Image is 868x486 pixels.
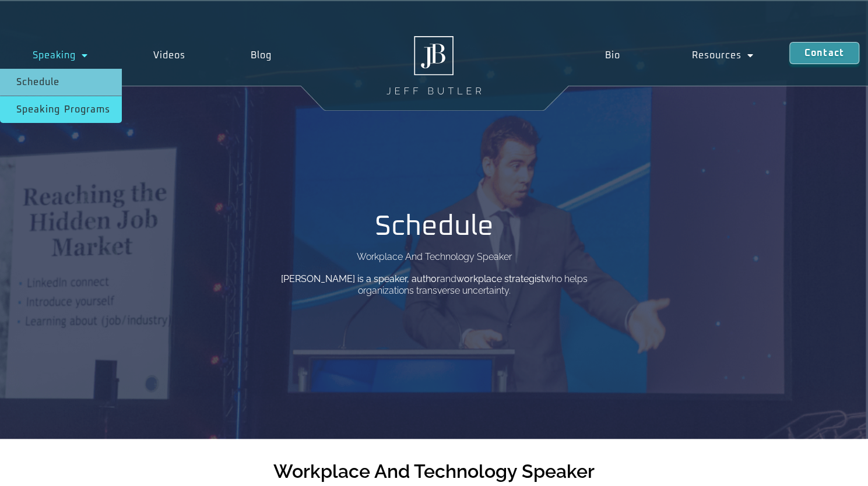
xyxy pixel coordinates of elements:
[357,252,512,262] p: Workplace And Technology Speaker
[789,42,859,64] a: Contact
[121,42,218,69] a: Videos
[281,273,440,284] b: [PERSON_NAME] is a speaker, author
[456,273,544,284] b: workplace strategist
[375,213,494,241] h1: Schedule
[570,42,656,69] a: Bio
[804,48,844,58] span: Contact
[218,42,304,69] a: Blog
[273,462,595,481] h2: Workplace And Technology Speaker
[268,273,600,297] p: and who helps organizations transverse uncertainty.
[570,42,789,69] nav: Menu
[656,42,789,69] a: Resources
